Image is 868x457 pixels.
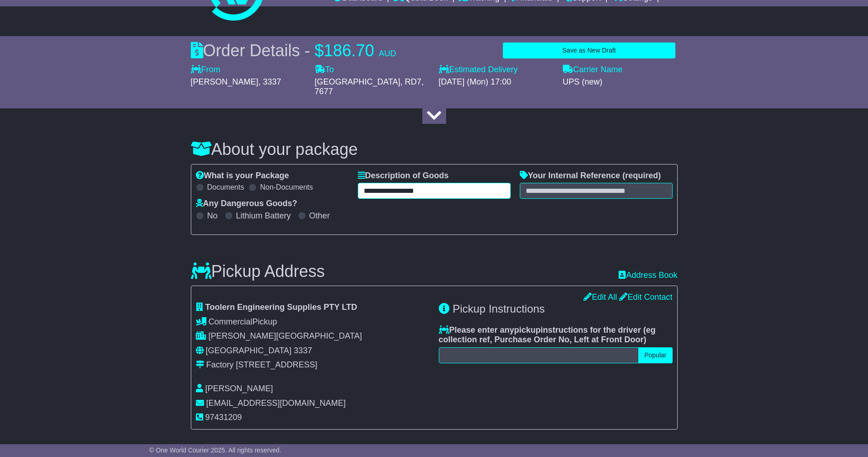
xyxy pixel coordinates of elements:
span: pickup [514,325,541,335]
div: Pickup [196,317,430,327]
span: [GEOGRAPHIC_DATA], RD7 [315,77,421,86]
label: To [315,65,334,75]
span: [EMAIL_ADDRESS][DOMAIN_NAME] [206,399,346,408]
a: Edit Contact [619,292,672,302]
label: Any Dangerous Goods? [196,199,297,209]
button: Save as New Draft [503,43,675,58]
label: Non-Documents [260,183,313,191]
label: From [191,65,221,75]
label: Description of Goods [358,171,449,181]
h3: Pickup Address [191,262,325,281]
label: Other [309,211,330,221]
span: 186.70 [324,41,374,60]
span: Commercial [209,317,253,326]
label: Lithium Battery [236,211,291,221]
a: Address Book [619,271,677,281]
label: Carrier Name [563,65,623,75]
span: [PERSON_NAME] [191,77,259,86]
label: No [207,211,218,221]
label: Your Internal Reference (required) [520,171,661,181]
a: Edit All [583,292,617,302]
span: eg collection ref, Purchase Order No, Left at Front Door [439,325,656,345]
label: Please enter any instructions for the driver ( ) [439,325,673,345]
span: [GEOGRAPHIC_DATA] [206,346,291,355]
label: Documents [207,183,244,191]
div: Factory [STREET_ADDRESS] [206,360,318,370]
span: $ [315,41,324,60]
div: Order Details - [191,41,396,60]
label: What is your Package [196,171,289,181]
span: [PERSON_NAME][GEOGRAPHIC_DATA] [209,331,362,340]
span: [PERSON_NAME] [205,384,273,393]
div: [DATE] (Mon) 17:00 [439,77,554,87]
button: Popular [638,347,672,363]
span: Pickup Instructions [453,303,545,315]
span: © One World Courier 2025. All rights reserved. [149,446,281,454]
span: , 3337 [259,77,281,86]
h3: About your package [191,140,678,159]
span: 3337 [294,346,312,355]
label: Estimated Delivery [439,65,554,75]
span: 97431209 [205,413,242,422]
span: Toolern Engineering Supplies PTY LTD [205,303,357,312]
span: AUD [379,49,396,58]
span: , 7677 [315,77,424,96]
div: UPS (new) [563,77,678,87]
